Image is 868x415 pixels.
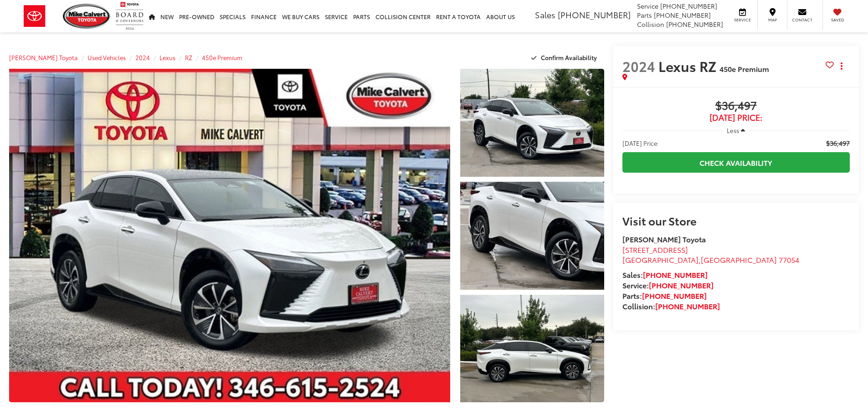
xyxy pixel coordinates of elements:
[622,290,707,301] strong: Parts:
[458,67,605,178] img: 2024 Lexus RZ 450e Premium
[460,182,604,290] a: Expand Photo 2
[9,69,450,402] a: Expand Photo 0
[9,53,78,61] a: [PERSON_NAME] Toyota
[827,17,847,23] span: Saved
[622,244,688,255] span: [STREET_ADDRESS]
[535,9,555,20] span: Sales
[622,99,850,113] span: $36,497
[622,56,655,76] span: 2024
[649,280,714,290] a: [PHONE_NUMBER]
[654,10,711,20] span: [PHONE_NUMBER]
[159,53,175,61] a: Lexus
[727,126,739,134] span: Less
[458,293,605,404] img: 2024 Lexus RZ 450e Premium
[622,234,706,244] strong: [PERSON_NAME] Toyota
[541,53,597,61] span: Confirm Availability
[622,301,720,311] strong: Collision:
[841,62,842,70] span: dropdown dots
[5,67,454,404] img: 2024 Lexus RZ 450e Premium
[722,122,750,138] button: Less
[762,17,782,23] span: Map
[87,53,126,61] a: Used Vehicles
[622,269,708,280] strong: Sales:
[558,9,631,20] span: [PHONE_NUMBER]
[458,180,605,291] img: 2024 Lexus RZ 450e Premium
[658,56,719,76] span: Lexus RZ
[622,138,659,148] span: [DATE] Price:
[526,50,604,66] button: Confirm Availability
[185,53,192,61] a: RZ
[637,20,664,29] span: Collision
[637,10,652,20] span: Parts
[826,138,850,148] span: $36,497
[701,254,777,265] span: [GEOGRAPHIC_DATA]
[622,254,799,265] span: ,
[135,53,150,61] a: 2024
[622,113,850,122] span: [DATE] Price:
[643,269,708,280] a: [PHONE_NUMBER]
[779,254,799,265] span: 77054
[202,53,242,61] a: 450e Premium
[622,152,850,173] a: Check Availability
[63,4,111,29] img: Mike Calvert Toyota
[460,295,604,403] a: Expand Photo 3
[642,290,707,301] a: [PHONE_NUMBER]
[622,254,699,265] span: [GEOGRAPHIC_DATA]
[666,20,723,29] span: [PHONE_NUMBER]
[792,17,812,23] span: Contact
[460,69,604,177] a: Expand Photo 1
[732,17,753,23] span: Service
[660,1,717,10] span: [PHONE_NUMBER]
[719,63,769,74] span: 450e Premium
[637,1,658,10] span: Service
[622,215,850,226] h2: Visit our Store
[655,301,720,311] a: [PHONE_NUMBER]
[834,58,850,74] button: Actions
[622,244,799,265] a: [STREET_ADDRESS] [GEOGRAPHIC_DATA],[GEOGRAPHIC_DATA] 77054
[622,280,714,290] strong: Service:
